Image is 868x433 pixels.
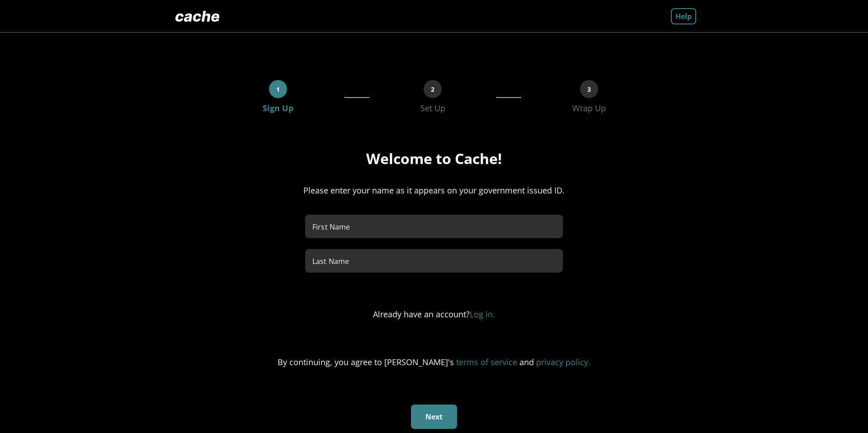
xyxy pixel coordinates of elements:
[263,103,293,113] div: Sign Up
[172,7,223,25] img: Logo
[172,184,696,197] div: Please enter your name as it appears on your government issued ID.
[496,80,521,113] div: ___________________________________
[470,309,495,320] a: Log in.
[420,103,445,113] div: Set Up
[454,357,517,367] a: terms of service
[671,8,696,24] a: Help
[172,356,696,368] div: By continuing, you agree to [PERSON_NAME]'s and
[344,80,369,113] div: __________________________________
[172,150,696,168] div: Welcome to Cache!
[269,80,287,98] div: 1
[424,80,442,98] div: 2
[580,80,598,98] div: 3
[572,103,606,113] div: Wrap Up
[534,357,590,367] a: privacy policy.
[411,405,457,429] button: Next
[172,309,696,320] div: Already have an account?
